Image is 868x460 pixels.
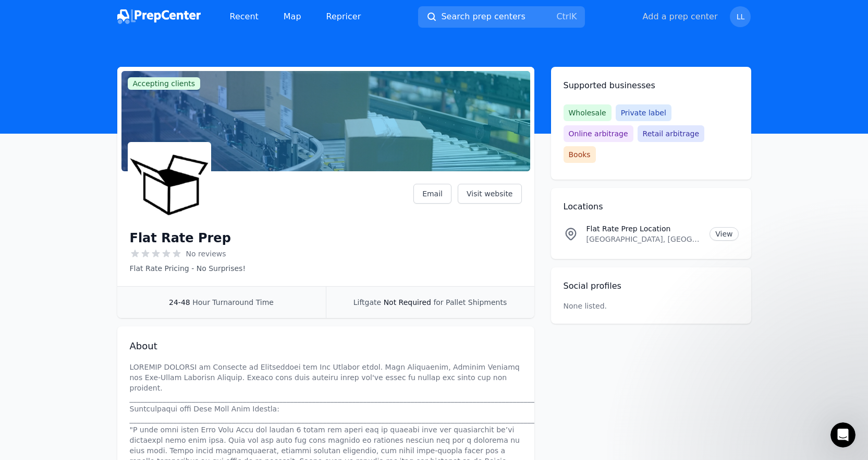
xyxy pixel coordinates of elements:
h1: Flat Rate Prep [130,230,231,246]
span: No reviews [186,249,226,259]
span: for Pallet Shipments [433,298,507,306]
span: 24-48 [169,298,190,306]
iframe: Intercom live chat [830,422,855,447]
button: Search prep centersCtrlK [418,6,585,28]
a: View [710,227,738,241]
span: Retail arbitrage [638,125,704,142]
h2: About [130,339,522,353]
span: LL [737,13,745,20]
span: Books [564,146,596,163]
span: Private label [616,104,671,121]
p: None listed. [564,301,607,311]
button: Add a prep center [643,10,718,23]
span: Search prep centers [441,10,525,23]
button: LL [730,6,751,27]
h2: Locations [564,200,739,213]
a: Recent [222,6,267,27]
a: Repricer [318,6,370,27]
span: Wholesale [564,104,612,121]
p: [GEOGRAPHIC_DATA], [GEOGRAPHIC_DATA], 53713, [GEOGRAPHIC_DATA] [586,234,702,244]
a: Map [275,6,310,27]
a: Email [413,184,451,204]
span: Online arbitrage [564,125,633,142]
span: Liftgate [353,298,381,306]
kbd: K [571,11,577,21]
h2: Social profiles [564,280,739,292]
span: Not Required [384,298,431,306]
img: PrepCenter [117,9,201,24]
h2: Supported businesses [564,79,739,92]
p: Flat Rate Pricing - No Surprises! [130,263,246,274]
img: Flat Rate Prep [130,144,209,223]
span: Accepting clients [128,77,201,90]
span: Hour Turnaround Time [192,298,274,306]
a: Visit website [458,184,522,204]
p: Flat Rate Prep Location [586,223,702,234]
kbd: Ctrl [556,11,571,21]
